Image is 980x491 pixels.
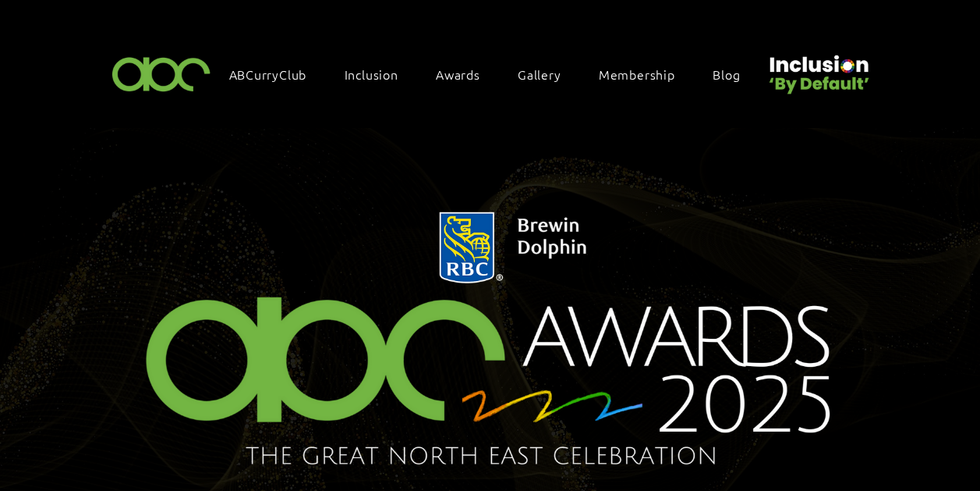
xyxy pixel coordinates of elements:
img: Northern Insights Double Pager Apr 2025.png [104,194,878,489]
span: Membership [599,66,675,83]
div: Awards [428,58,504,91]
a: Membership [591,58,699,91]
span: Gallery [518,66,561,83]
span: Inclusion [345,66,398,83]
img: Untitled design (22).png [764,42,872,96]
div: Inclusion [337,58,422,91]
nav: Site [221,58,764,91]
a: Gallery [510,58,585,91]
span: Awards [436,66,480,83]
img: ABC-Logo-Blank-Background-01-01-2.png [108,50,215,96]
span: ABCurryClub [229,66,307,83]
a: ABCurryClub [221,58,331,91]
a: Blog [705,58,763,91]
span: Blog [713,66,740,83]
